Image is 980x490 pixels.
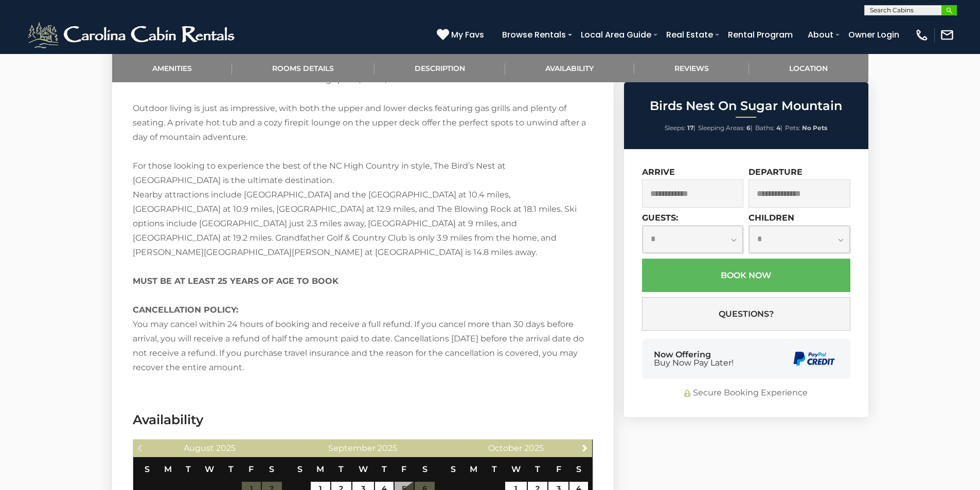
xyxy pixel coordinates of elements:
[802,124,827,132] strong: No Pets
[723,26,798,44] a: Rental Program
[133,411,593,429] h3: Availability
[492,464,497,474] span: Tuesday
[133,276,338,315] strong: MUST BE AT LEAST 25 YEARS OF AGE TO BOOK CANCELLATION POLICY:
[785,124,800,132] span: Pets:
[776,124,780,132] strong: 4
[437,28,487,42] a: My Favs
[186,464,191,474] span: Tuesday
[843,26,904,44] a: Owner Login
[338,464,344,474] span: Tuesday
[578,441,591,454] a: Next
[382,464,387,474] span: Thursday
[375,54,506,82] a: Description
[451,28,484,41] span: My Favs
[803,26,839,44] a: About
[654,359,734,367] span: Buy Now Pay Later!
[269,464,274,474] span: Saturday
[581,444,589,452] span: Next
[535,464,540,474] span: Thursday
[627,99,866,113] h2: Birds Nest On Sugar Mountain
[642,259,850,292] button: Book Now
[145,464,150,474] span: Sunday
[497,26,571,44] a: Browse Rentals
[205,464,214,474] span: Wednesday
[488,443,522,453] span: October
[634,54,750,82] a: Reviews
[184,443,214,453] span: August
[232,54,375,82] a: Rooms Details
[248,464,254,474] span: Friday
[642,387,850,399] div: Secure Booking Experience
[401,464,406,474] span: Friday
[328,443,376,453] span: September
[746,124,751,132] strong: 6
[576,26,656,44] a: Local Area Guide
[378,443,397,453] span: 2025
[654,351,734,367] div: Now Offering
[216,443,236,453] span: 2025
[112,54,233,82] a: Amenities
[642,213,678,223] label: Guests:
[661,26,718,44] a: Real Estate
[297,464,302,474] span: Sunday
[228,464,234,474] span: Thursday
[665,124,686,132] span: Sleeps:
[26,20,239,50] img: White-1-2.png
[422,464,427,474] span: Saturday
[470,464,477,474] span: Monday
[755,121,782,135] li: |
[749,213,794,223] label: Children
[451,464,456,474] span: Sunday
[576,464,581,474] span: Saturday
[755,124,775,132] span: Baths:
[556,464,561,474] span: Friday
[749,167,803,177] label: Departure
[642,167,675,177] label: Arrive
[505,54,634,82] a: Availability
[316,464,324,474] span: Monday
[698,121,753,135] li: |
[524,443,544,453] span: 2025
[665,121,696,135] li: |
[359,464,368,474] span: Wednesday
[940,28,954,42] img: mail-regular-white.png
[687,124,693,132] strong: 17
[164,464,172,474] span: Monday
[642,297,850,331] button: Questions?
[749,54,868,82] a: Location
[698,124,745,132] span: Sleeping Areas:
[511,464,521,474] span: Wednesday
[915,28,929,42] img: phone-regular-white.png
